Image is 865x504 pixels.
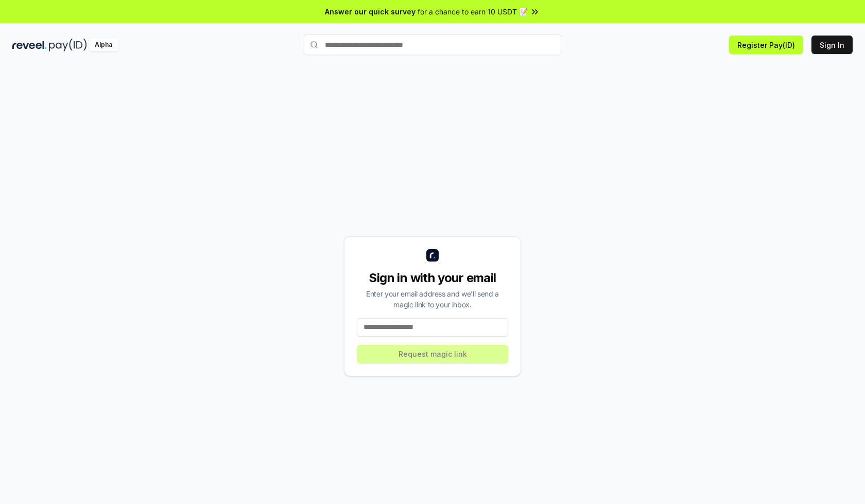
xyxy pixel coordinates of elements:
span: for a chance to earn 10 USDT 📝 [418,6,528,17]
span: Answer our quick survey [325,6,416,17]
img: logo_small [426,249,439,262]
img: reveel_dark [12,39,47,51]
div: Sign in with your email [357,270,508,286]
div: Enter your email address and we’ll send a magic link to your inbox. [357,288,508,310]
div: Alpha [89,39,118,51]
button: Register Pay(ID) [729,36,803,54]
img: pay_id [49,39,87,51]
button: Sign In [811,36,853,54]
